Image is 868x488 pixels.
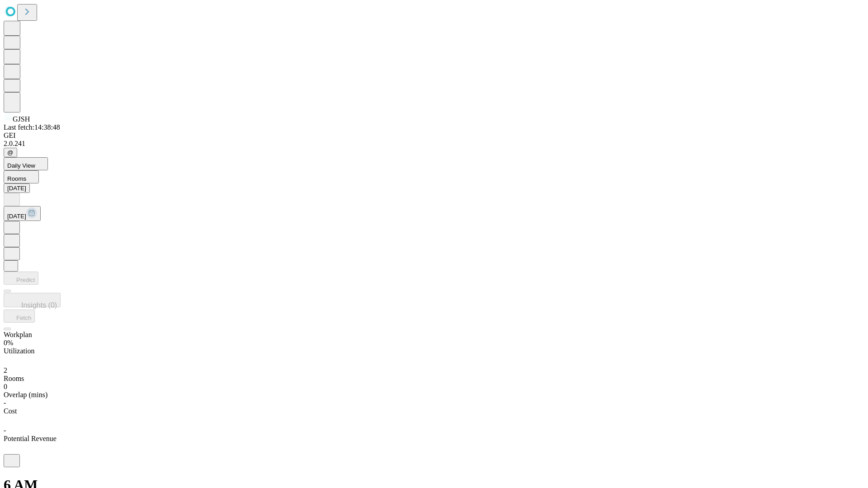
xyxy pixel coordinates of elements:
span: Utilization [4,347,34,355]
button: @ [4,148,17,157]
span: - [4,427,6,434]
span: Last fetch: 14:38:48 [4,123,60,131]
span: Rooms [7,175,26,182]
button: Daily View [4,157,48,170]
span: Rooms [4,375,24,382]
div: GEI [4,131,864,140]
span: 0 [4,383,7,390]
span: GJSH [13,115,30,123]
span: 0% [4,339,13,347]
button: Rooms [4,170,39,183]
button: Insights (0) [4,293,61,307]
span: Daily View [7,162,35,169]
button: [DATE] [4,183,30,193]
button: Predict [4,272,38,285]
span: Cost [4,407,17,415]
div: 2.0.241 [4,140,864,148]
button: Fetch [4,310,35,323]
button: [DATE] [4,206,41,221]
span: Insights (0) [21,301,57,309]
span: Workplan [4,331,32,338]
span: Overlap (mins) [4,391,47,399]
span: 2 [4,366,7,374]
span: Potential Revenue [4,435,57,442]
span: [DATE] [7,213,26,220]
span: @ [7,149,14,156]
span: - [4,399,6,407]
